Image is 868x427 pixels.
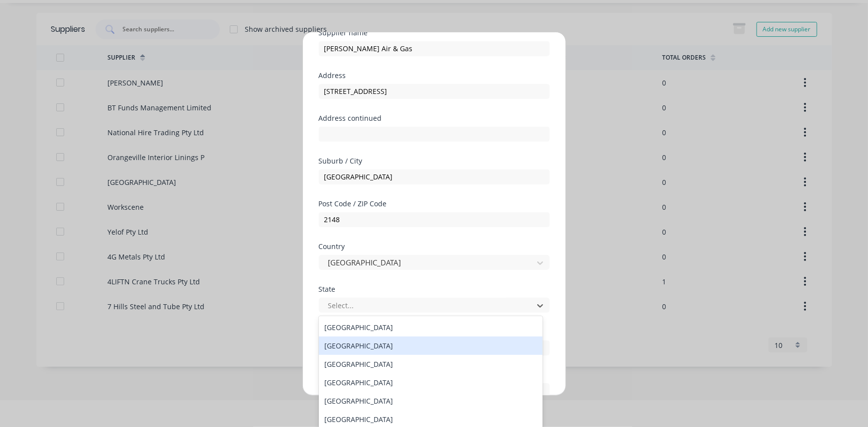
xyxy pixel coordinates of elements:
div: Country [319,243,550,250]
div: State [319,285,550,292]
div: [GEOGRAPHIC_DATA] [319,373,543,392]
div: Address [319,72,550,79]
div: Suburb / City [319,157,550,164]
div: [GEOGRAPHIC_DATA] [319,392,543,410]
div: [GEOGRAPHIC_DATA] [319,337,543,355]
div: Supplier name [319,29,550,36]
div: Post Code / ZIP Code [319,200,550,207]
div: [GEOGRAPHIC_DATA] [319,318,543,337]
div: Address continued [319,114,550,121]
div: [GEOGRAPHIC_DATA] [319,355,543,373]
